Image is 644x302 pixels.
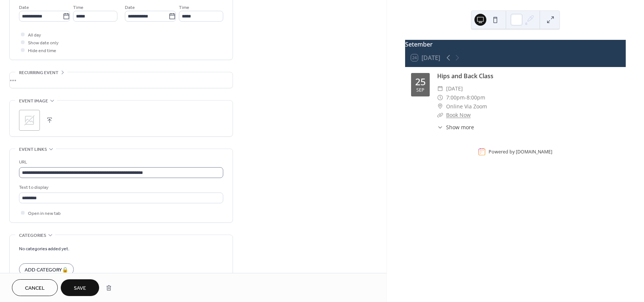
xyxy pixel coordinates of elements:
span: Date [125,4,135,12]
span: All day [28,31,41,39]
div: Text to display [19,184,222,191]
div: ​ [437,102,443,111]
button: ​Show more [437,123,474,131]
span: Show date only [28,39,59,47]
span: [DATE] [446,84,463,93]
div: 25 [415,77,426,86]
button: Save [61,279,99,296]
span: No categories added yet. [19,245,69,253]
span: Open in new tab [28,210,61,217]
div: Powered by [489,149,552,155]
div: ​ [437,84,443,93]
div: Setember [405,40,626,49]
span: - [465,93,467,102]
button: Cancel [12,279,58,296]
div: ; [19,110,40,131]
div: ​ [437,111,443,120]
span: Cancel [25,284,45,292]
div: URL [19,158,222,166]
span: Event image [19,97,48,105]
span: 7:00pm [446,93,465,102]
div: ••• [10,72,233,88]
a: Hips and Back Class [437,72,493,80]
span: Save [74,284,86,292]
span: Date [19,4,29,12]
div: ​ [437,123,443,131]
span: Time [179,4,189,12]
span: Hide end time [28,47,56,55]
span: Time [73,4,83,12]
span: Online Via Zoom [446,102,487,111]
a: [DOMAIN_NAME] [516,149,552,155]
span: 8:00pm [467,93,485,102]
div: ​ [437,93,443,102]
span: Show more [446,123,474,131]
span: Recurring event [19,69,59,77]
div: Sep [416,88,424,93]
span: Event links [19,146,47,153]
a: Book Now [446,111,471,118]
span: Categories [19,232,46,239]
